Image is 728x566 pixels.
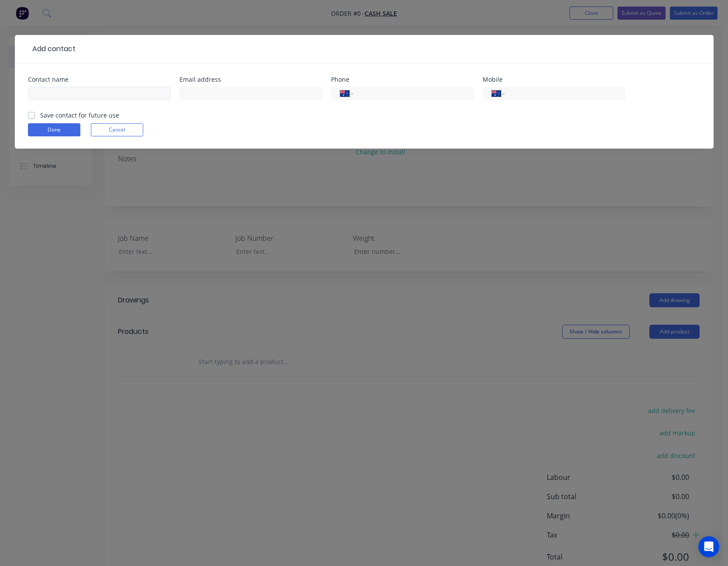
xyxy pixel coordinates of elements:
[483,76,625,83] div: Mobile
[40,111,119,120] label: Save contact for future use
[331,76,474,83] div: Phone
[28,76,171,83] div: Contact name
[28,44,76,54] div: Add contact
[698,536,719,557] div: Open Intercom Messenger
[91,123,143,136] button: Cancel
[179,76,322,83] div: Email address
[28,123,80,136] button: Done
